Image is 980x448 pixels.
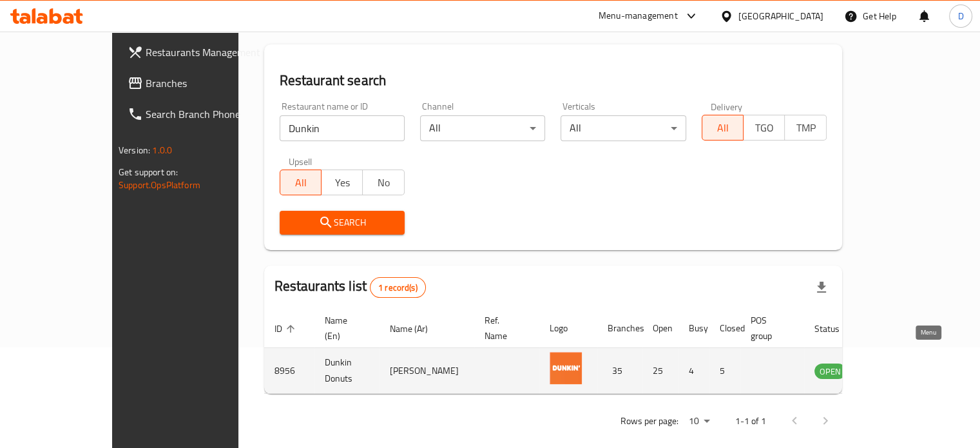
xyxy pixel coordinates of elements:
span: Name (En) [325,313,364,344]
td: 8956 [264,348,314,394]
td: 4 [678,348,709,394]
a: Branches [117,68,276,99]
th: Closed [709,309,740,348]
div: All [420,115,545,141]
label: Upsell [289,157,312,166]
label: Delivery [711,102,743,111]
p: 1-1 of 1 [735,413,766,429]
span: All [707,119,738,137]
th: Busy [678,309,709,348]
button: All [280,170,322,195]
span: Branches [146,75,265,91]
span: POS group [751,313,789,344]
button: Yes [321,170,363,195]
span: Restaurants Management [146,44,265,60]
div: Rows per page: [684,412,715,431]
p: Rows per page: [620,413,678,429]
h2: Restaurants list [274,277,426,298]
button: Search [280,211,405,235]
td: Dunkin Donuts [314,348,380,394]
span: Version: [119,142,150,159]
button: TMP [784,115,826,141]
span: Ref. Name [485,313,524,344]
span: Get support on: [119,164,178,180]
a: Support.OpsPlatform [119,177,200,193]
a: Search Branch Phone [117,99,276,130]
span: Status [814,321,856,336]
button: All [702,115,744,141]
a: Restaurants Management [117,37,276,68]
th: Logo [539,309,597,348]
img: Dunkin Donuts [550,352,582,384]
td: 5 [709,348,740,394]
h2: Restaurant search [280,71,827,90]
span: TMP [790,119,821,137]
div: Menu-management [599,8,678,24]
input: Search for restaurant name or ID.. [280,115,405,141]
div: All [561,115,686,141]
td: [PERSON_NAME] [380,348,474,394]
div: [GEOGRAPHIC_DATA] [738,9,823,23]
button: No [362,170,404,195]
span: ID [274,321,299,336]
span: All [285,173,316,192]
table: enhanced table [264,309,916,394]
th: Open [642,309,678,348]
td: 35 [597,348,642,394]
span: Name (Ar) [390,321,445,336]
td: 25 [642,348,678,394]
span: OPEN [814,364,846,379]
span: Search [290,215,394,231]
span: 1 record(s) [370,282,425,294]
button: TGO [743,115,785,141]
span: Yes [327,173,358,192]
div: Export file [806,272,837,303]
th: Branches [597,309,642,348]
span: No [368,173,399,192]
span: 1.0.0 [152,142,172,159]
div: Total records count [370,277,426,298]
span: Search Branch Phone [146,106,265,122]
span: TGO [749,119,780,137]
span: D [957,9,963,23]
